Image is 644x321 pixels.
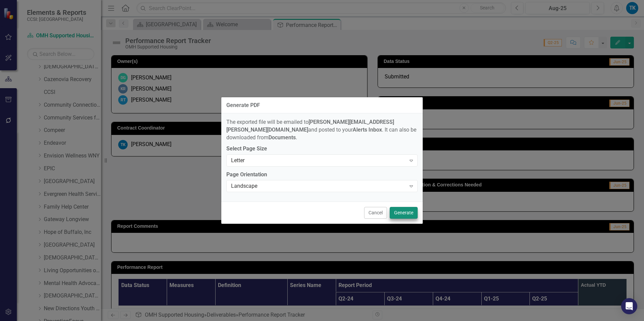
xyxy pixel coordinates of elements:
div: Open Intercom Messenger [621,298,637,314]
div: Generate PDF [226,102,260,108]
label: Select Page Size [226,145,418,153]
button: Generate [390,207,418,219]
div: Letter [231,156,406,164]
label: Page Orientation [226,171,418,179]
strong: [PERSON_NAME][EMAIL_ADDRESS][PERSON_NAME][DOMAIN_NAME] [226,119,394,133]
strong: Alerts Inbox [353,127,382,133]
strong: Documents [268,134,296,141]
div: Landscape [231,182,406,190]
span: The exported file will be emailed to and posted to your . It can also be downloaded from . [226,119,416,141]
button: Cancel [364,207,387,219]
